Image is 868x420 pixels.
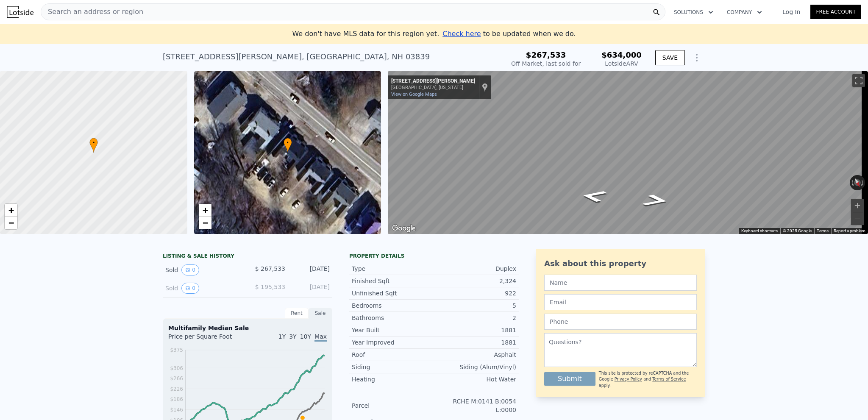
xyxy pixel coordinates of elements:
[89,139,98,147] span: •
[199,217,211,229] a: Zoom out
[851,175,864,191] button: Reset the view
[632,191,680,209] path: Go Northwest, Pickering Rd
[352,350,434,359] div: Roof
[352,289,434,298] div: Unfinished Sqft
[7,6,33,18] img: Lotside
[570,187,618,205] path: Go Southeast, Pickering Rd
[41,7,143,17] span: Search an address or region
[314,333,327,342] span: Max
[202,217,208,228] span: −
[309,308,332,319] div: Sale
[163,253,332,261] div: LISTING & SALE HISTORY
[434,363,516,371] div: Siding (Alum/Vinyl)
[255,265,285,272] span: $ 267,533
[289,333,296,340] span: 3Y
[255,284,285,290] span: $ 195,533
[163,51,430,63] div: [STREET_ADDRESS][PERSON_NAME] , [GEOGRAPHIC_DATA] , NH 03839
[851,212,864,225] button: Zoom out
[202,205,208,215] span: +
[851,199,864,212] button: Zoom in
[434,350,516,359] div: Asphalt
[8,205,14,215] span: +
[434,338,516,347] div: 1881
[284,138,292,153] div: •
[170,347,183,353] tspan: $375
[544,275,697,291] input: Name
[278,333,286,340] span: 1Y
[511,59,581,68] div: Off Market, last sold for
[482,83,488,92] a: Show location on map
[170,396,183,402] tspan: $186
[390,223,418,234] img: Google
[834,228,865,233] a: Report a problem
[352,301,434,310] div: Bedrooms
[300,333,311,340] span: 10Y
[852,74,865,87] button: Toggle fullscreen view
[165,283,241,294] div: Sold
[434,301,516,310] div: 5
[442,29,576,39] div: to be updated when we do.
[783,228,812,233] span: © 2025 Google
[352,401,434,410] div: Parcel
[168,332,248,346] div: Price per Square Foot
[292,29,576,39] div: We don't have MLS data for this region yet.
[170,375,183,381] tspan: $266
[655,50,685,65] button: SAVE
[544,314,697,330] input: Phone
[199,204,211,217] a: Zoom in
[181,283,199,294] button: View historical data
[861,175,865,190] button: Rotate clockwise
[352,363,434,371] div: Siding
[434,326,516,334] div: 1881
[442,30,481,38] span: Check here
[544,372,595,386] button: Submit
[544,294,697,310] input: Email
[667,5,720,20] button: Solutions
[601,50,642,59] span: $634,000
[741,228,778,234] button: Keyboard shortcuts
[391,85,475,90] div: [GEOGRAPHIC_DATA], [US_STATE]
[170,365,183,371] tspan: $306
[5,217,17,229] a: Zoom out
[352,375,434,384] div: Heating
[388,71,868,234] div: Map
[388,71,868,234] div: Street View
[181,264,199,275] button: View historical data
[434,264,516,273] div: Duplex
[391,92,437,97] a: View on Google Maps
[434,314,516,322] div: 2
[526,50,566,59] span: $267,533
[352,338,434,347] div: Year Improved
[352,314,434,322] div: Bathrooms
[544,258,697,270] div: Ask about this property
[170,386,183,392] tspan: $226
[170,407,183,413] tspan: $146
[615,377,642,381] a: Privacy Policy
[284,139,292,147] span: •
[850,175,854,190] button: Rotate counterclockwise
[352,326,434,334] div: Year Built
[772,8,810,16] a: Log In
[391,78,475,85] div: [STREET_ADDRESS][PERSON_NAME]
[434,277,516,285] div: 2,324
[5,204,17,217] a: Zoom in
[89,138,98,153] div: •
[349,253,519,259] div: Property details
[352,277,434,285] div: Finished Sqft
[285,308,309,319] div: Rent
[652,377,686,381] a: Terms of Service
[720,5,769,20] button: Company
[434,375,516,384] div: Hot Water
[292,264,330,275] div: [DATE]
[434,397,516,414] div: RCHE M:0141 B:0054 L:0000
[817,228,829,233] a: Terms (opens in new tab)
[601,59,642,68] div: Lotside ARV
[165,264,241,275] div: Sold
[688,49,705,66] button: Show Options
[352,264,434,273] div: Type
[810,5,861,19] a: Free Account
[292,283,330,294] div: [DATE]
[599,370,697,389] div: This site is protected by reCAPTCHA and the Google and apply.
[8,217,14,228] span: −
[434,289,516,298] div: 922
